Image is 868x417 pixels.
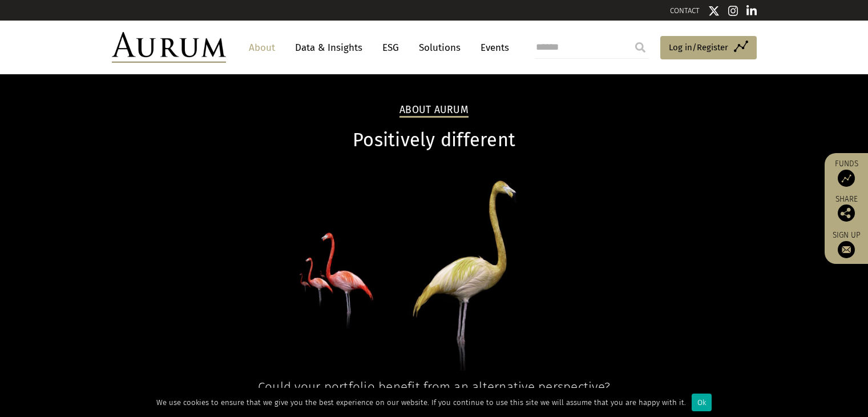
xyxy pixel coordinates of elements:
h4: Could your portfolio benefit from an alternative perspective? [112,379,757,395]
a: Solutions [413,37,466,58]
img: Instagram icon [728,5,738,17]
h2: About Aurum [399,104,469,118]
img: Aurum [112,32,226,63]
a: ESG [377,37,405,58]
a: Data & Insights [289,37,368,58]
img: Access Funds [838,170,855,187]
a: CONTACT [670,6,700,15]
a: Events [475,37,509,58]
img: Linkedin icon [746,5,757,17]
a: Log in/Register [660,36,757,60]
h1: Positively different [112,129,757,151]
img: Sign up to our newsletter [838,241,855,258]
img: Twitter icon [708,5,720,17]
a: Sign up [830,230,862,258]
a: Funds [830,159,862,187]
div: Share [830,195,862,222]
span: Log in/Register [669,41,728,54]
input: Submit [629,36,652,59]
img: Share this post [838,205,855,222]
div: Ok [692,394,712,411]
a: About [243,37,281,58]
